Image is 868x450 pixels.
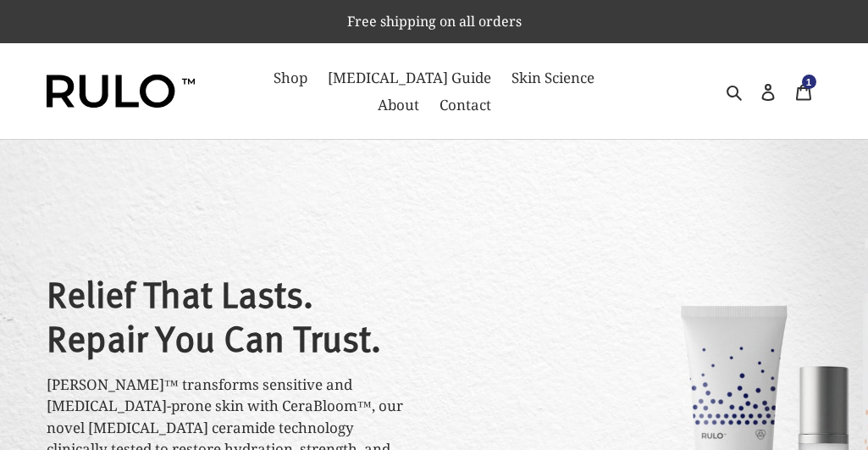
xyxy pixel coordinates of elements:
[786,72,821,111] a: 1
[47,271,405,358] h2: Relief That Lasts. Repair You Can Trust.
[503,64,603,92] a: Skin Science
[440,95,491,115] span: Contact
[47,75,195,108] img: Rulo™ Skin
[431,92,500,119] a: Contact
[806,77,812,87] span: 1
[511,68,594,88] span: Skin Science
[378,95,419,115] span: About
[2,2,866,41] p: Free shipping on all orders
[328,68,491,88] span: [MEDICAL_DATA] Guide
[319,64,500,92] a: [MEDICAL_DATA] Guide
[274,68,307,88] span: Shop
[783,370,851,433] iframe: Gorgias live chat messenger
[265,64,316,92] a: Shop
[369,92,428,119] a: About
